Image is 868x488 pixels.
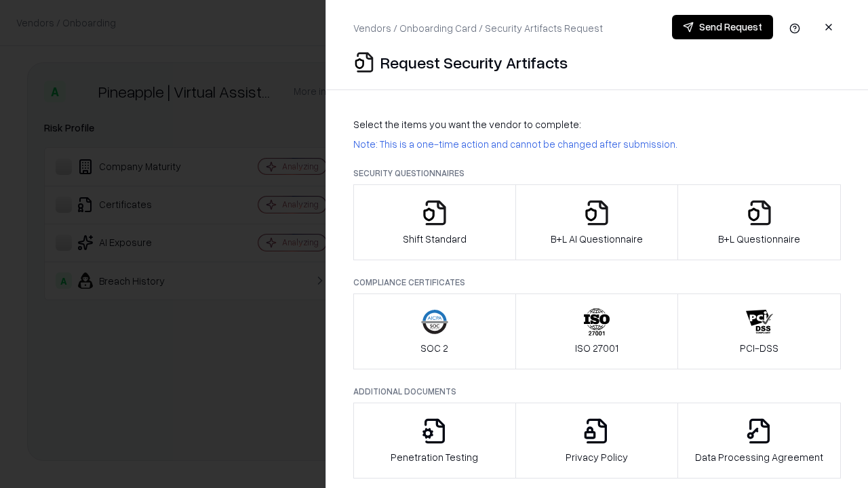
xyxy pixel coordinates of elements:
button: Privacy Policy [515,403,679,479]
button: ISO 27001 [515,293,679,369]
p: B+L AI Questionnaire [551,232,643,246]
p: Compliance Certificates [353,277,841,288]
p: Select the items you want the vendor to complete: [353,117,841,131]
p: Security Questionnaires [353,167,841,179]
p: Privacy Policy [566,450,628,464]
p: Note: This is a one-time action and cannot be changed after submission. [353,137,841,151]
p: ISO 27001 [575,341,618,355]
button: B+L AI Questionnaire [515,184,679,260]
button: Shift Standard [353,184,516,260]
button: SOC 2 [353,293,516,369]
p: Shift Standard [403,232,467,246]
button: PCI-DSS [677,293,841,369]
button: Send Request [672,15,773,39]
p: Data Processing Agreement [695,450,823,464]
p: Request Security Artifacts [380,52,568,73]
p: Penetration Testing [391,450,478,464]
button: Data Processing Agreement [677,403,841,479]
p: Additional Documents [353,386,841,397]
button: Penetration Testing [353,403,516,479]
p: Vendors / Onboarding Card / Security Artifacts Request [353,21,603,35]
p: PCI-DSS [740,341,778,355]
p: B+L Questionnaire [718,232,800,246]
p: SOC 2 [420,341,448,355]
button: B+L Questionnaire [677,184,841,260]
